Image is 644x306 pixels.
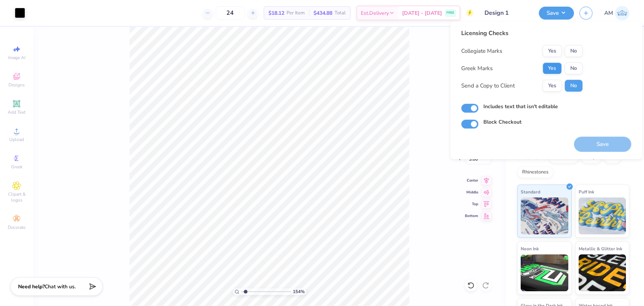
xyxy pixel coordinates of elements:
[579,197,626,234] img: Puff Ink
[216,6,244,20] input: – –
[4,191,30,203] span: Clipart & logos
[8,224,25,230] span: Decorate
[483,103,558,110] label: Includes text that isn't editable
[565,62,582,74] button: No
[542,80,562,92] button: Yes
[604,9,613,17] span: AM
[604,6,629,20] a: AM
[446,10,454,16] span: FREE
[18,283,45,290] strong: Need help?
[479,6,533,20] input: Untitled Design
[465,178,478,183] span: Center
[542,45,562,57] button: Yes
[465,213,478,219] span: Bottom
[521,254,568,291] img: Neon Ink
[461,82,515,90] div: Send a Copy to Client
[287,9,305,17] span: Per Item
[565,45,582,57] button: No
[579,245,622,252] span: Metallic & Glitter Ink
[9,137,24,142] span: Upload
[461,29,582,38] div: Licensing Checks
[483,118,521,126] label: Block Checkout
[335,9,346,17] span: Total
[461,64,493,73] div: Greek Marks
[565,80,582,92] button: No
[461,47,502,55] div: Collegiate Marks
[268,9,284,17] span: $18.12
[45,283,76,290] span: Chat with us.
[579,188,594,196] span: Puff Ink
[8,109,25,115] span: Add Text
[465,190,478,195] span: Middle
[8,55,25,61] span: Image AI
[579,254,626,291] img: Metallic & Glitter Ink
[293,288,305,295] span: 154 %
[521,188,540,196] span: Standard
[11,164,23,170] span: Greek
[361,9,389,17] span: Est. Delivery
[314,9,332,17] span: $434.88
[517,167,553,178] div: Rhinestones
[615,6,629,20] img: Arvi Mikhail Parcero
[402,9,442,17] span: [DATE] - [DATE]
[521,245,539,252] span: Neon Ink
[521,197,568,234] img: Standard
[465,202,478,207] span: Top
[539,7,574,20] button: Save
[8,82,25,88] span: Designs
[542,62,562,74] button: Yes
